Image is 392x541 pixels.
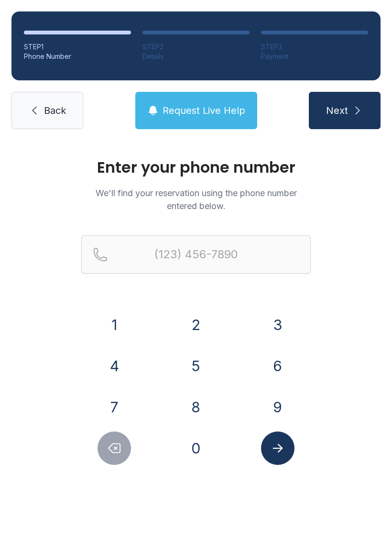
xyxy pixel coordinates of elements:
[81,160,311,175] h1: Enter your phone number
[24,52,131,61] div: Phone Number
[98,431,131,465] button: Delete number
[179,349,213,383] button: 5
[163,104,245,117] span: Request Live Help
[142,52,250,61] div: Details
[179,390,213,424] button: 8
[261,349,294,383] button: 6
[98,308,131,342] button: 1
[24,42,131,52] div: STEP 1
[98,349,131,383] button: 4
[142,42,250,52] div: STEP 2
[261,390,294,424] button: 9
[81,235,311,274] input: Reservation phone number
[261,308,294,342] button: 3
[326,104,348,117] span: Next
[179,308,213,342] button: 2
[261,52,368,61] div: Payment
[44,104,66,117] span: Back
[261,42,368,52] div: STEP 3
[81,187,311,212] p: We'll find your reservation using the phone number entered below.
[261,431,294,465] button: Submit lookup form
[179,431,213,465] button: 0
[98,390,131,424] button: 7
